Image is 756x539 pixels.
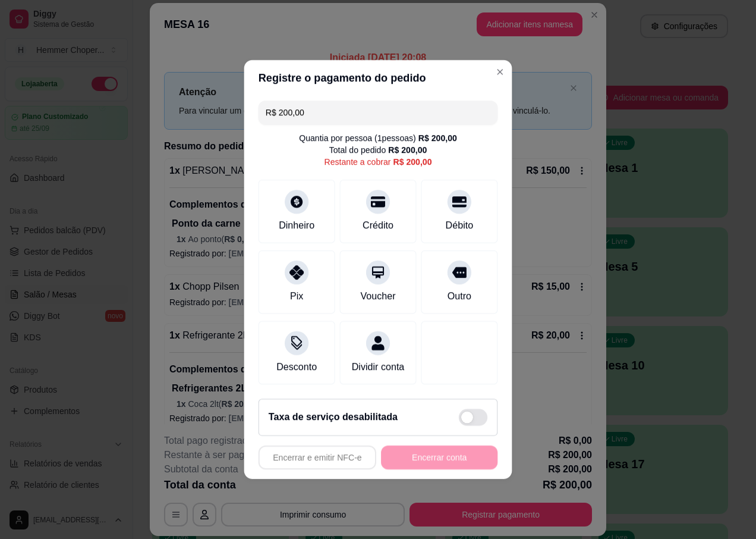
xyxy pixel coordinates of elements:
div: Desconto [276,360,317,374]
div: R$ 200,00 [418,132,457,144]
div: R$ 200,00 [393,156,432,168]
div: Quantia por pessoa ( 1 pessoas) [299,132,457,144]
div: Pix [290,289,303,303]
h2: Taxa de serviço desabilitada [269,410,398,424]
div: Outro [448,289,471,303]
div: R$ 200,00 [388,144,427,156]
input: Ex.: hambúrguer de cordeiro [266,101,490,124]
div: Dividir conta [352,360,405,374]
header: Registre o pagamento do pedido [244,60,512,96]
div: Restante a cobrar [324,156,431,168]
div: Voucher [360,289,395,303]
div: Total do pedido [329,144,427,156]
button: Close [490,62,509,82]
div: Dinheiro [279,218,314,233]
div: Crédito [363,218,393,233]
div: Débito [446,218,474,233]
